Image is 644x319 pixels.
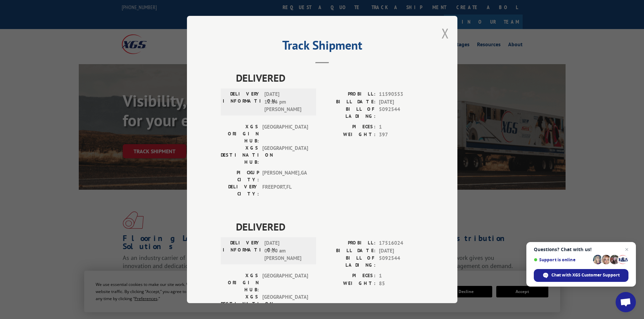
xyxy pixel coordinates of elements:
h2: Track Shipment [221,41,424,53]
span: [GEOGRAPHIC_DATA] [262,123,308,144]
label: PIECES: [322,272,376,280]
span: FREEPORT , FL [262,183,308,197]
label: DELIVERY INFORMATION: [223,239,261,262]
label: BILL DATE: [322,247,376,255]
label: WEIGHT: [322,280,376,288]
div: Open chat [616,292,636,312]
label: WEIGHT: [322,131,376,139]
span: [GEOGRAPHIC_DATA] [262,293,308,315]
span: [DATE] 12:16 pm [PERSON_NAME] [264,90,310,113]
label: BILL OF LADING: [322,106,376,120]
label: BILL OF LADING: [322,255,376,269]
label: PROBILL: [322,239,376,247]
span: DELIVERED [236,219,424,234]
span: Chat with XGS Customer Support [551,272,620,278]
span: Support is online [534,257,591,262]
label: XGS DESTINATION HUB: [221,144,259,166]
button: Close modal [442,24,449,42]
label: PIECES: [322,123,376,131]
span: [GEOGRAPHIC_DATA] [262,272,308,293]
label: PROBILL: [322,90,376,98]
span: Close chat [623,245,631,254]
label: DELIVERY CITY: [221,183,259,197]
span: 11590553 [379,90,424,98]
span: 1 [379,272,424,280]
span: 5092544 [379,255,424,269]
span: Questions? Chat with us! [534,247,628,252]
span: DELIVERED [236,70,424,85]
label: XGS ORIGIN HUB: [221,123,259,144]
span: [PERSON_NAME] , GA [262,169,308,183]
span: 85 [379,280,424,288]
span: [GEOGRAPHIC_DATA] [262,144,308,166]
span: [DATE] [379,247,424,255]
span: [DATE] [379,98,424,106]
label: XGS DESTINATION HUB: [221,293,259,315]
span: 5092544 [379,106,424,120]
label: XGS ORIGIN HUB: [221,272,259,293]
span: 1 [379,123,424,131]
label: DELIVERY INFORMATION: [223,90,261,113]
label: BILL DATE: [322,98,376,106]
label: PICKUP CITY: [221,169,259,183]
span: [DATE] 09:00 am [PERSON_NAME] [264,239,310,262]
div: Chat with XGS Customer Support [534,269,628,282]
span: 17516024 [379,239,424,247]
span: 397 [379,131,424,139]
